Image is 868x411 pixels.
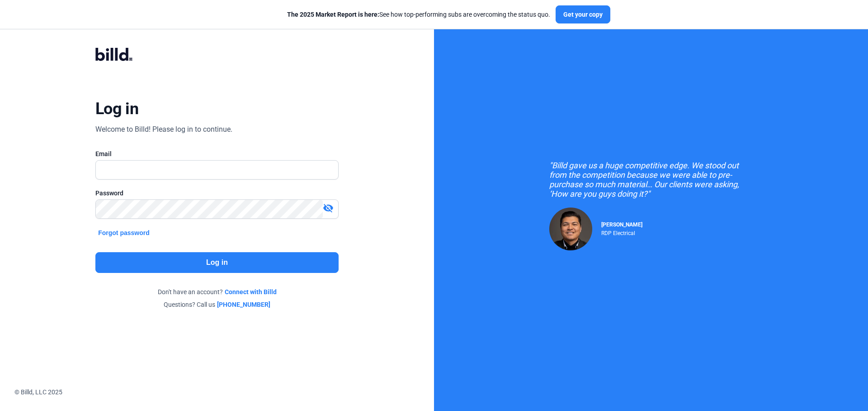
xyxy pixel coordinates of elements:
a: [PHONE_NUMBER] [217,300,270,309]
div: Log in [95,99,138,119]
button: Get your copy [556,5,610,23]
span: The 2025 Market Report is here: [287,11,379,18]
div: "Billd gave us a huge competitive edge. We stood out from the competition because we were able to... [549,161,753,199]
a: Connect with Billd [225,287,277,296]
div: Email [95,149,339,158]
button: Forgot password [95,228,152,238]
div: Don't have an account? [95,287,339,296]
div: Welcome to Billd! Please log in to continue. [95,124,232,135]
button: Log in [95,252,339,273]
mat-icon: visibility_off [323,203,334,213]
div: RDP Electrical [601,228,642,236]
span: [PERSON_NAME] [601,222,642,228]
img: Raul Pacheco [549,208,592,250]
div: See how top-performing subs are overcoming the status quo. [287,10,550,19]
div: Password [95,189,339,198]
div: Questions? Call us [95,300,339,309]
